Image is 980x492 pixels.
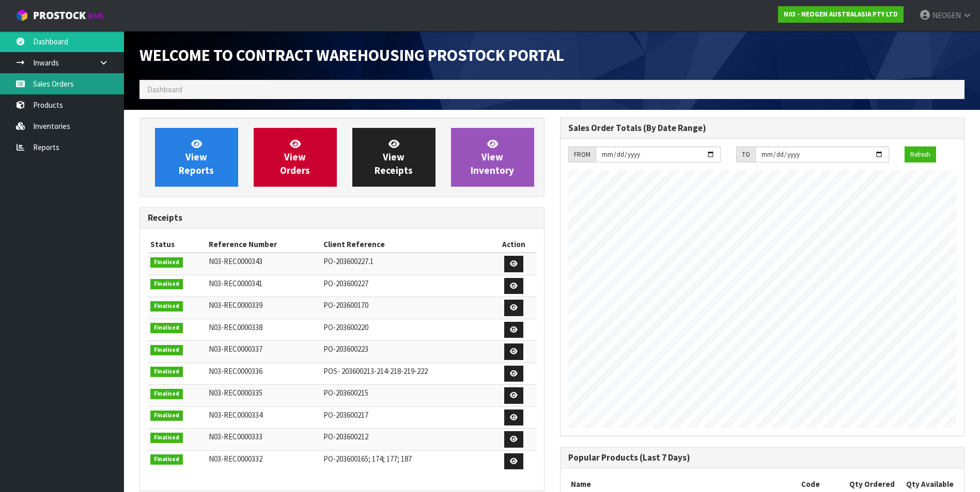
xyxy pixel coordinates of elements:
[150,389,183,399] span: Finalised
[321,236,492,253] th: Client Reference
[280,138,310,176] span: View Orders
[492,236,536,253] th: Action
[323,410,368,420] span: PO-203600217
[375,138,413,176] span: View Receipts
[254,128,337,187] a: ViewOrders
[209,432,262,441] span: N03-REC0000333
[323,278,368,288] span: PO-203600227
[209,278,262,288] span: N03-REC0000341
[150,433,183,443] span: Finalised
[932,10,961,20] span: NEOGEN
[323,256,374,266] span: PO-203600227.1
[568,146,596,163] div: FROM
[88,11,104,21] small: WMS
[150,454,183,465] span: Finalised
[209,388,262,398] span: N03-REC0000335
[150,257,183,268] span: Finalised
[150,301,183,311] span: Finalised
[150,367,183,377] span: Finalised
[568,123,957,133] h3: Sales Order Totals (By Date Range)
[736,146,755,163] div: TO
[323,432,368,441] span: PO-203600212
[139,45,564,65] span: Welcome to Contract Warehousing ProStock Portal
[784,10,898,19] strong: N03 - NEOGEN AUSTRALASIA PTY LTD
[148,236,206,253] th: Status
[471,138,514,176] span: View Inventory
[206,236,321,253] th: Reference Number
[150,345,183,355] span: Finalised
[209,410,262,420] span: N03-REC0000334
[209,300,262,310] span: N03-REC0000339
[209,256,262,266] span: N03-REC0000343
[209,344,262,354] span: N03-REC0000337
[568,453,957,463] h3: Popular Products (Last 7 Days)
[150,411,183,421] span: Finalised
[352,128,435,187] a: ViewReceipts
[148,213,536,223] h3: Receipts
[209,454,262,464] span: N03-REC0000332
[179,138,214,176] span: View Reports
[451,128,534,187] a: ViewInventory
[323,322,368,332] span: PO-203600220
[15,9,28,22] img: cube-alt.png
[155,128,238,187] a: ViewReports
[150,323,183,333] span: Finalised
[209,322,262,332] span: N03-REC0000338
[323,388,368,398] span: PO-203600215
[147,85,182,94] span: Dashboard
[209,366,262,376] span: N03-REC0000336
[323,454,412,464] span: PO-203600165; 174; 177; 187
[905,146,936,163] button: Refresh
[323,344,368,354] span: PO-203600223
[150,279,183,289] span: Finalised
[323,300,368,310] span: PO-203600170
[33,9,86,22] span: ProStock
[323,366,428,376] span: POS- 203600213-214-218-219-222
